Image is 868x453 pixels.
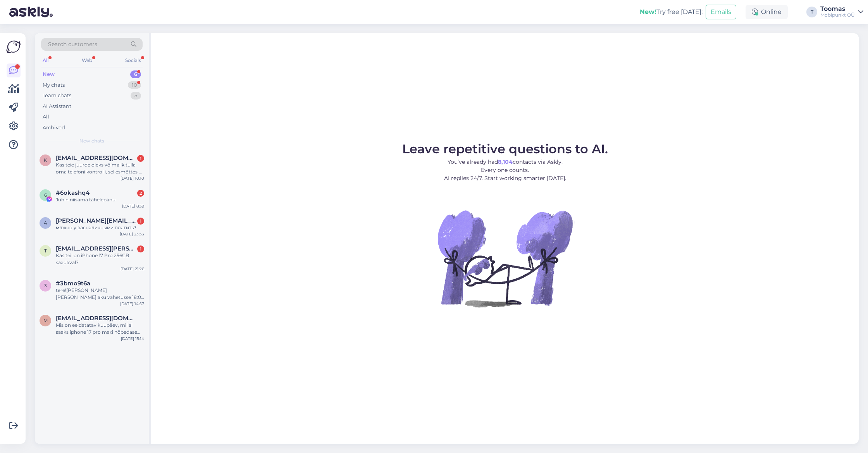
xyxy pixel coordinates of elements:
[44,192,47,198] span: 6
[131,92,141,100] div: 5
[48,40,97,48] span: Search customers
[56,315,136,322] span: marleenmets55@gmail.com
[746,5,788,19] div: Online
[43,113,49,121] div: All
[56,322,144,336] div: Mis on eeldatatav kuupäev, millal saaks iphone 17 pro maxi hõbedase 256GB kätte?
[44,283,47,288] span: 3
[820,6,863,18] a: ToomasMobipunkt OÜ
[820,12,855,18] div: Mobipunkt OÜ
[137,218,144,225] div: 1
[128,81,141,89] div: 10
[706,5,736,19] button: Emails
[137,155,144,162] div: 1
[121,336,144,341] div: [DATE] 15:14
[43,103,71,110] div: AI Assistant
[640,7,703,17] div: Try free [DATE]:
[56,252,144,266] div: Kas teil on iPhone 17 Pro 256GB saadaval?
[43,92,71,100] div: Team chats
[402,158,608,182] p: You’ve already had contacts via Askly. Every one counts. AI replies 24/7. Start working smarter [...
[43,81,65,89] div: My chats
[120,231,144,237] div: [DATE] 23:33
[56,287,144,301] div: tere![PERSON_NAME] [PERSON_NAME] aku vahetusse 18:00 kas see saab sama [PERSON_NAME]?iphone 13
[435,189,575,328] img: No Chat active
[79,137,104,144] span: New chats
[130,70,141,78] div: 6
[6,39,21,54] img: Askly Logo
[44,248,47,254] span: t
[56,224,144,231] div: млжно у васналичными платить?
[44,220,47,226] span: a
[56,217,136,224] span: aleksandr.mjadeletsz@gmail.com
[820,6,855,12] div: Toomas
[122,203,144,209] div: [DATE] 8:39
[120,301,144,307] div: [DATE] 14:57
[121,175,144,181] div: [DATE] 10:10
[806,7,817,17] div: T
[43,70,55,78] div: New
[44,157,47,163] span: k
[56,245,136,252] span: teomatrix@alice.it
[137,245,144,252] div: 1
[56,161,144,175] div: Kas teie juurde oleks võimalik tulla oma telefoni kontrolli, sellesmõttes et kas oleks võimalik t...
[43,124,65,132] div: Archived
[498,158,513,165] b: 8,104
[56,154,136,161] span: kollorasmus@gmail.com
[56,189,90,196] span: #6okashq4
[137,190,144,197] div: 2
[402,141,608,156] span: Leave repetitive questions to AI.
[80,55,94,65] div: Web
[640,8,656,15] b: New!
[56,280,90,287] span: #3bmo9t6a
[43,317,48,323] span: m
[124,55,143,65] div: Socials
[41,55,50,65] div: All
[121,266,144,272] div: [DATE] 21:26
[56,196,144,203] div: Juhin niisama tähelepanu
